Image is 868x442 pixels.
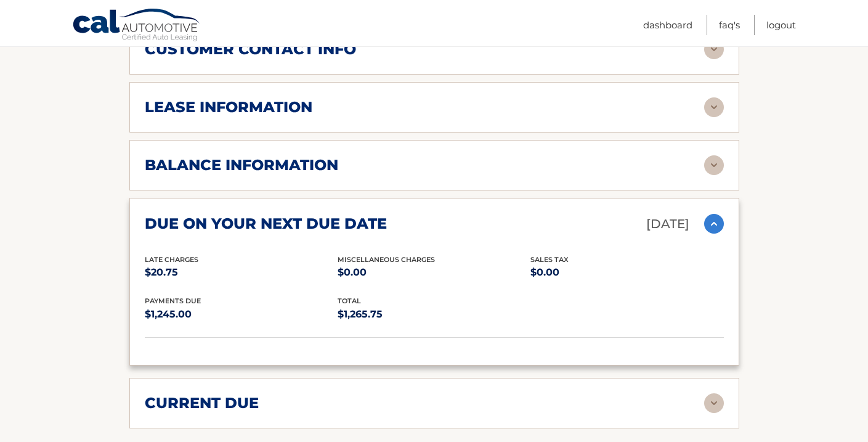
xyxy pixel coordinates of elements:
[338,297,361,305] span: total
[766,15,796,35] a: Logout
[145,297,201,305] span: Payments Due
[530,264,723,281] p: $0.00
[145,98,312,117] h2: lease information
[530,255,569,264] span: Sales Tax
[145,40,356,59] h2: customer contact info
[145,264,338,281] p: $20.75
[338,306,530,323] p: $1,265.75
[719,15,740,35] a: FAQ's
[145,306,338,323] p: $1,245.00
[643,15,692,35] a: Dashboard
[704,97,724,117] img: accordion-rest.svg
[704,155,724,175] img: accordion-rest.svg
[145,394,259,412] h2: current due
[145,255,198,264] span: Late Charges
[72,8,201,44] a: Cal Automotive
[704,214,724,234] img: accordion-active.svg
[646,213,689,235] p: [DATE]
[704,39,724,59] img: accordion-rest.svg
[338,255,435,264] span: Miscellaneous Charges
[145,156,338,174] h2: balance information
[338,264,530,281] p: $0.00
[704,393,724,413] img: accordion-rest.svg
[145,215,387,233] h2: due on your next due date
